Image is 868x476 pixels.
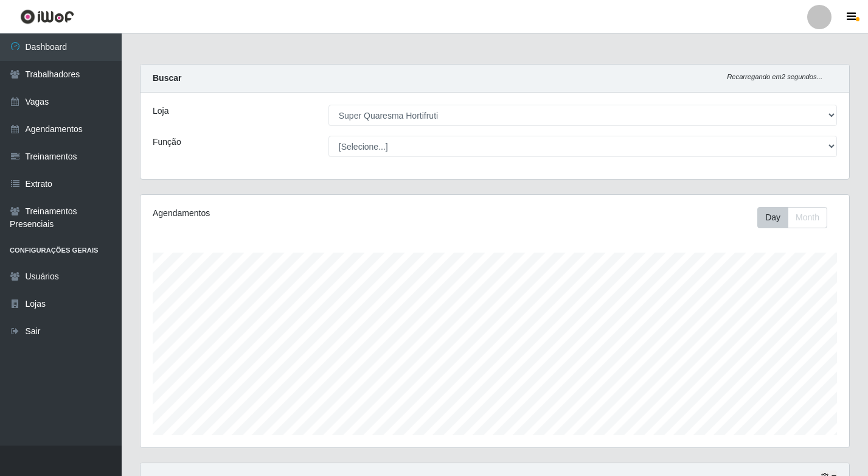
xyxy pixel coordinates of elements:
label: Loja [153,105,168,117]
i: Recarregando em 2 segundos... [727,73,822,80]
button: Month [788,207,827,228]
div: First group [757,207,827,228]
label: Função [153,136,181,149]
div: Agendamentos [153,207,427,220]
div: Toolbar with button groups [757,207,837,228]
strong: Buscar [153,73,181,83]
img: CoreUI Logo [20,9,74,24]
button: Day [757,207,788,228]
